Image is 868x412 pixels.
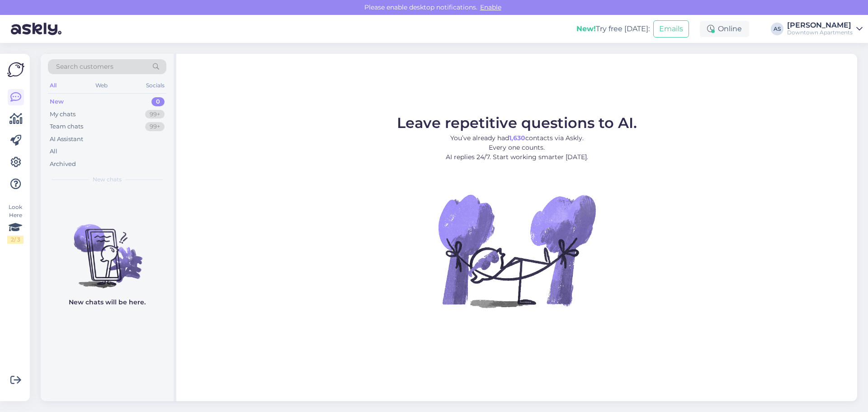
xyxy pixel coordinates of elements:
[576,24,650,34] div: Try free [DATE]:
[144,80,166,91] div: Socials
[41,208,174,289] img: No chats
[653,20,689,38] button: Emails
[397,133,637,162] p: You’ve already had contacts via Askly. Every one counts. AI replies 24/7. Start working smarter [...
[93,175,122,184] span: New chats
[145,122,165,131] div: 99+
[56,62,113,71] span: Search customers
[94,80,109,91] div: Web
[50,160,76,169] div: Archived
[7,61,24,78] img: Askly Logo
[7,236,24,244] div: 2 / 3
[50,110,75,119] div: My chats
[397,114,637,132] span: Leave repetitive questions to AI.
[700,21,749,37] div: Online
[435,169,598,332] img: No Chat active
[145,110,165,119] div: 99+
[576,24,596,33] b: New!
[7,203,24,244] div: Look Here
[787,22,853,29] div: [PERSON_NAME]
[50,147,57,156] div: All
[477,3,504,11] span: Enable
[787,22,863,36] a: [PERSON_NAME]Downtown Apartments
[48,80,58,91] div: All
[69,298,146,307] p: New chats will be here.
[50,97,64,106] div: New
[50,135,83,144] div: AI Assistant
[50,122,83,131] div: Team chats
[787,29,853,36] div: Downtown Apartments
[771,23,783,35] div: AS
[509,134,525,142] b: 1,630
[151,97,165,106] div: 0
